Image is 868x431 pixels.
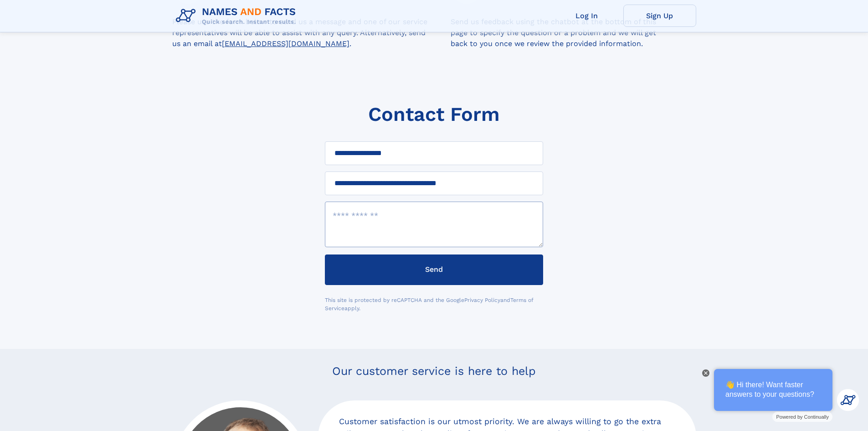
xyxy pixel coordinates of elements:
a: Powered by Continually [772,412,832,422]
a: Log In [550,5,623,27]
a: Terms of Service [325,297,534,312]
img: Close [704,371,708,375]
img: Logo Names and Facts [172,4,303,28]
div: This site is protected by reCAPTCHA and the Google and apply. [325,296,543,312]
button: Send [325,254,543,285]
a: Sign Up [623,5,696,27]
img: Kevin [837,389,859,411]
p: Our customer service is here to help [172,349,696,394]
a: Privacy Policy [464,297,500,303]
span: Powered by Continually [776,414,829,420]
a: [EMAIL_ADDRESS][DOMAIN_NAME] [222,39,349,48]
h1: Contact Form [368,103,500,125]
div: 👋 Hi there! Want faster answers to your questions? [714,369,832,411]
div: Send us feedback using the chatbot at the bottom of this page to specify the question or a proble... [451,16,696,49]
div: Please use the form below to send us a message and one of our service representatives will be abl... [172,16,451,49]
